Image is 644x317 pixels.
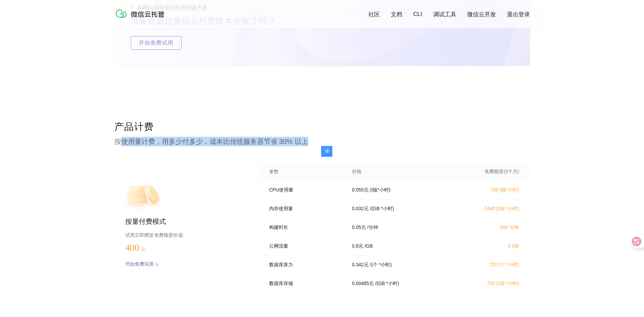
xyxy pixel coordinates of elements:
[125,217,237,227] p: 按量付费模式
[370,262,392,268] p: / (个 *小时)
[459,262,519,268] p: 720 (个 *小时)
[459,206,519,212] p: 1440 (GB *小时)
[459,169,519,175] p: 免费额度(3个月)
[368,11,380,18] a: 社区
[391,11,402,18] a: 文档
[459,224,519,231] p: 600 分钟
[507,11,530,18] a: 退出登录
[114,120,530,134] p: 产品计费
[125,242,159,253] p: 400
[269,187,343,193] p: CPU使用量
[459,243,519,249] p: 5 GB
[367,224,378,231] p: / 分钟
[370,206,394,212] p: / (GB *小时)
[131,36,181,50] span: 开始免费试用
[269,262,343,268] p: 数据库算力
[125,231,237,239] p: 试用立即赠送免费额度价值
[352,224,366,231] p: 0.05 元
[375,281,399,287] p: / (GB *小时)
[125,261,154,268] p: 开始免费试用
[114,7,169,20] img: 微信云托管
[433,11,456,18] a: 调试工具
[413,11,422,18] a: CLI
[114,16,169,21] a: 微信云托管
[269,281,343,287] p: 数据库存储
[459,187,519,193] p: 720 (核*小时)
[269,224,343,231] p: 构建时长
[352,262,369,268] p: 0.342 元
[269,243,343,249] p: 公网流量
[141,247,145,252] span: 元
[321,146,332,157] div: 译
[269,169,343,175] p: 参数
[114,137,530,146] p: 按使用量计费，用多少付多少，成本比传统服务器节省 30% 以上
[352,281,374,287] p: 0.00485 元
[365,243,373,249] p: / GB
[352,169,362,175] p: 价格
[459,281,519,287] p: 720 (GB *小时)
[370,187,391,193] p: / (核*小时)
[467,11,496,18] a: 微信云开发
[352,206,369,212] p: 0.032 元
[352,243,363,249] p: 0.8 元
[269,206,343,212] p: 内存使用量
[352,187,369,193] p: 0.055 元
